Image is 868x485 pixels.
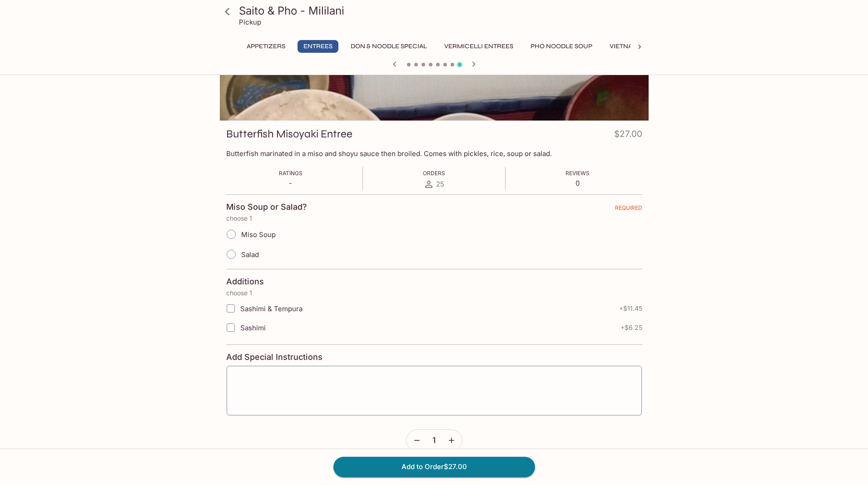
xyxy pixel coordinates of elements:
h4: Miso Soup or Salad? [226,202,307,212]
p: Pickup [239,18,261,26]
span: + $6.25 [620,324,642,331]
h3: Saito & Pho - Mililani [239,4,645,18]
h4: $27.00 [614,127,642,145]
span: Sashimi [240,323,266,332]
span: Sashimi & Tempura [240,304,303,313]
span: Orders [423,170,445,177]
p: - [279,179,303,187]
p: choose 1 [226,215,642,222]
button: Entrees [298,40,338,53]
button: Don & Noodle Special [346,40,432,53]
p: 0 [565,179,590,187]
span: + $11.45 [619,305,642,312]
h4: Additions [226,277,264,287]
button: Pho Noodle Soup [526,40,597,53]
span: Salad [241,250,259,259]
button: Add to Order$27.00 [333,457,535,477]
span: Ratings [279,170,303,177]
h4: Add Special Instructions [226,352,642,362]
span: REQUIRED [615,204,642,215]
button: Vietnamese Sandwiches [605,40,700,53]
span: 1 [432,435,436,445]
p: choose 1 [226,289,642,297]
button: Appetizers [242,40,290,53]
span: Reviews [565,170,590,177]
button: Vermicelli Entrees [439,40,518,53]
span: Miso Soup [241,230,276,239]
span: 25 [436,180,444,188]
p: Butterfish marinated in a miso and shoyu sauce then broiled. Comes with pickles, rice, soup or sa... [226,149,642,158]
h3: Butterfish Misoyaki Entree [226,127,352,141]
